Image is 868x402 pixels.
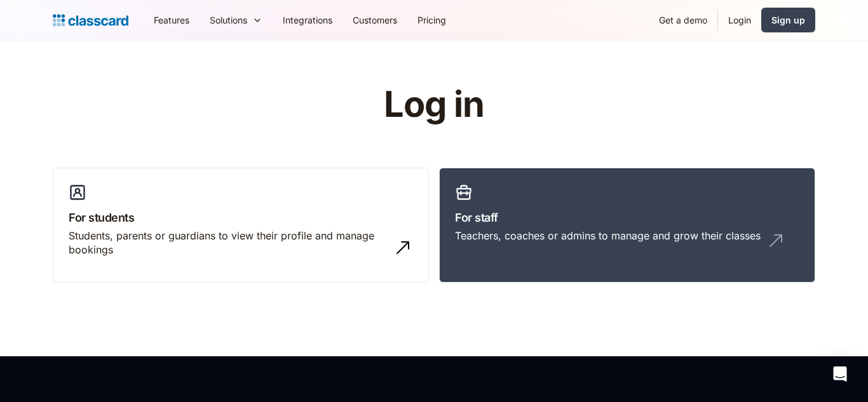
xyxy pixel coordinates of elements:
[455,229,761,243] div: Teachers, coaches or admins to manage and grow their classes
[439,168,815,283] a: For staffTeachers, coaches or admins to manage and grow their classes
[273,6,342,34] a: Integrations
[144,6,200,34] a: Features
[53,11,128,29] a: Logo
[342,6,407,34] a: Customers
[210,13,247,27] div: Solutions
[771,13,805,27] div: Sign up
[53,168,429,283] a: For studentsStudents, parents or guardians to view their profile and manage bookings
[69,209,413,226] h3: For students
[200,6,273,34] div: Solutions
[649,6,717,34] a: Get a demo
[761,8,815,32] a: Sign up
[69,229,388,257] div: Students, parents or guardians to view their profile and manage bookings
[233,85,636,124] h1: Log in
[718,6,761,34] a: Login
[455,209,799,226] h3: For staff
[407,6,456,34] a: Pricing
[825,359,855,389] div: Open Intercom Messenger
